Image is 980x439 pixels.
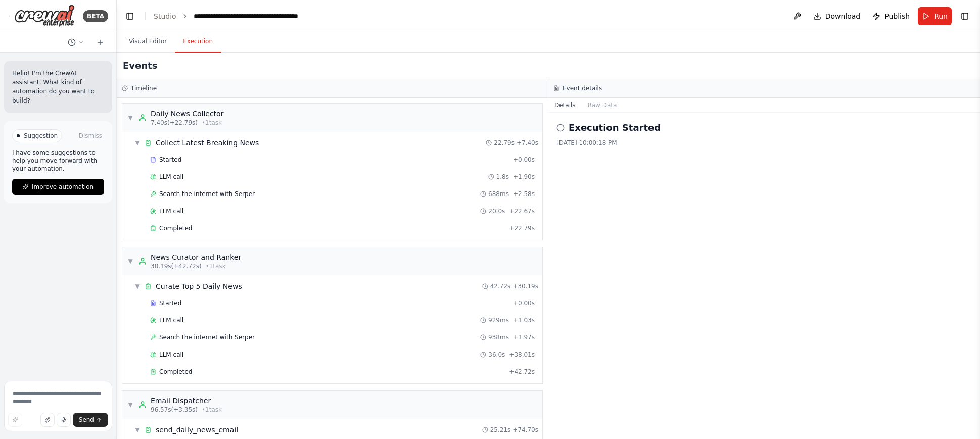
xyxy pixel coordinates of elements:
[24,132,58,140] span: Suggestion
[134,282,141,290] span: ▼
[127,401,133,409] span: ▼
[490,282,511,290] span: 42.72s
[488,351,505,359] span: 36.0s
[490,426,511,434] span: 25.21s
[159,224,192,232] span: Completed
[12,179,104,195] button: Improve automation
[202,406,222,414] span: • 1 task
[127,114,133,122] span: ▼
[509,368,535,376] span: + 42.72s
[918,7,952,25] button: Run
[494,139,515,147] span: 22.79s
[159,316,183,324] span: LLM call
[151,252,241,262] div: News Curator and Ranker
[156,281,242,291] span: Curate Top 5 Daily News
[159,333,255,342] span: Search the internet with Serper
[488,333,509,342] span: 938ms
[64,36,88,48] button: Switch to previous chat
[884,11,910,21] span: Publish
[548,98,582,112] button: Details
[159,156,181,164] span: Started
[14,5,75,27] img: Logo
[513,299,535,307] span: + 0.00s
[488,316,509,324] span: 929ms
[151,119,198,127] span: 7.40s (+22.79s)
[159,207,183,215] span: LLM call
[509,224,535,232] span: + 22.79s
[123,9,137,23] button: Hide left sidebar
[513,333,535,342] span: + 1.97s
[151,262,202,270] span: 30.19s (+42.72s)
[488,190,509,198] span: 688ms
[159,299,181,307] span: Started
[12,69,104,105] p: Hello! I'm the CrewAI assistant. What kind of automation do you want to build?
[131,84,157,92] h3: Timeline
[83,10,108,22] div: BETA
[958,9,972,23] button: Show right sidebar
[57,413,71,427] button: Click to speak your automation idea
[151,396,222,406] div: Email Dispatcher
[488,207,505,215] span: 20.0s
[12,149,104,173] p: I have some suggestions to help you move forward with your automation.
[77,131,104,141] button: Dismiss
[175,31,221,53] button: Execution
[151,406,198,414] span: 96.57s (+3.35s)
[151,109,223,119] div: Daily News Collector
[127,257,133,265] span: ▼
[556,139,972,147] div: [DATE] 10:00:18 PM
[509,351,535,359] span: + 38.01s
[512,426,538,434] span: + 74.70s
[206,262,226,270] span: • 1 task
[8,413,22,427] button: Improve this prompt
[934,11,948,21] span: Run
[156,425,238,435] span: send_daily_news_email
[569,121,661,135] h2: Execution Started
[513,173,535,181] span: + 1.90s
[513,316,535,324] span: + 1.03s
[202,119,222,127] span: • 1 task
[154,11,298,21] nav: breadcrumb
[825,11,861,21] span: Download
[563,84,602,92] h3: Event details
[809,7,865,25] button: Download
[517,139,538,147] span: + 7.40s
[79,416,94,424] span: Send
[123,59,157,73] h2: Events
[73,413,108,427] button: Send
[868,7,914,25] button: Publish
[159,190,255,198] span: Search the internet with Serper
[513,190,535,198] span: + 2.58s
[496,173,509,181] span: 1.8s
[159,351,183,359] span: LLM call
[32,183,94,191] span: Improve automation
[154,12,176,20] a: Studio
[159,368,192,376] span: Completed
[156,138,259,148] span: Collect Latest Breaking News
[40,413,55,427] button: Upload files
[121,31,175,53] button: Visual Editor
[582,98,623,112] button: Raw Data
[92,36,108,48] button: Start a new chat
[509,207,535,215] span: + 22.67s
[134,426,141,434] span: ▼
[159,173,183,181] span: LLM call
[513,156,535,164] span: + 0.00s
[134,139,141,147] span: ▼
[512,282,538,290] span: + 30.19s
